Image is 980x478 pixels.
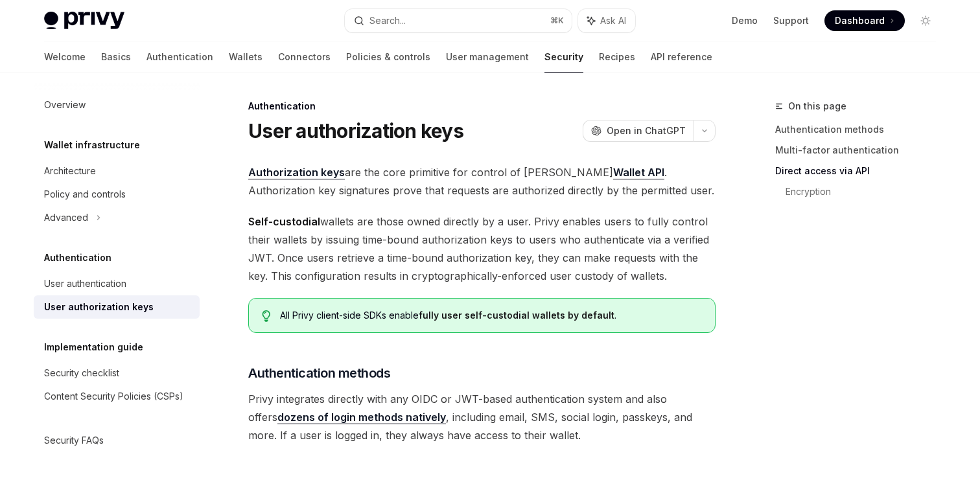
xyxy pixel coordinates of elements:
a: Demo [732,14,758,27]
a: Basics [101,41,131,73]
span: ⌘ K [550,16,564,26]
a: Dashboard [824,10,905,31]
a: Authorization keys [248,166,345,179]
h1: User authorization keys [248,119,463,142]
a: User authorization keys [34,295,200,319]
a: Content Security Policies (CSPs) [34,385,200,408]
a: Architecture [34,159,200,183]
a: Authentication methods [775,119,946,140]
button: Search...⌘K [345,9,572,32]
a: Direct access via API [775,161,946,181]
span: Authentication methods [248,364,390,382]
span: On this page [788,98,846,114]
a: dozens of login methods natively [277,411,446,424]
a: Wallet API [613,166,664,179]
a: Welcome [44,41,86,73]
button: Ask AI [578,9,635,32]
div: Advanced [44,210,88,225]
a: Recipes [599,41,635,73]
strong: Self-custodial [248,215,320,228]
div: User authorization keys [44,299,154,315]
a: Connectors [278,41,331,73]
svg: Tip [262,310,271,322]
a: Policy and controls [34,183,200,206]
a: API reference [651,41,712,73]
div: Policy and controls [44,187,126,202]
a: Security [544,41,583,73]
button: Open in ChatGPT [583,120,694,142]
h5: Implementation guide [44,339,143,355]
a: User authentication [34,272,200,295]
span: Ask AI [600,14,626,27]
button: Toggle dark mode [915,10,936,31]
a: Multi-factor authentication [775,140,946,161]
a: User management [446,41,529,73]
a: Overview [34,93,200,117]
div: All Privy client-side SDKs enable . [280,309,702,322]
div: Content Security Policies (CSPs) [44,389,183,404]
div: Authentication [248,100,716,113]
h5: Authentication [44,250,111,266]
span: wallets are those owned directly by a user. Privy enables users to fully control their wallets by... [248,212,716,285]
img: light logo [44,12,124,30]
div: Architecture [44,163,96,179]
a: Support [773,14,809,27]
span: Open in ChatGPT [607,124,686,137]
a: Policies & controls [346,41,430,73]
a: Security checklist [34,361,200,385]
div: Overview [44,97,86,113]
span: Dashboard [835,14,885,27]
strong: fully user self-custodial wallets by default [419,310,614,321]
div: Security FAQs [44,433,104,448]
div: Security checklist [44,365,119,381]
a: Authentication [146,41,213,73]
h5: Wallet infrastructure [44,137,140,153]
a: Wallets [229,41,262,73]
div: Search... [369,13,406,28]
a: Security FAQs [34,429,200,452]
div: User authentication [44,276,126,291]
span: Privy integrates directly with any OIDC or JWT-based authentication system and also offers , incl... [248,390,716,444]
span: are the core primitive for control of [PERSON_NAME] . Authorization key signatures prove that req... [248,163,716,199]
a: Encryption [786,181,946,202]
